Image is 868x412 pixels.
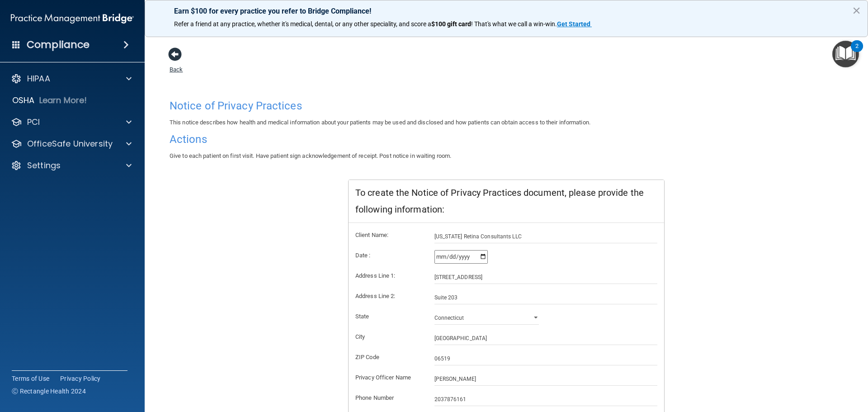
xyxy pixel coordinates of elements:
label: Client Name: [349,230,428,241]
a: HIPAA [11,73,132,84]
h4: Compliance [27,38,90,51]
label: City [349,331,428,342]
h4: Notice of Privacy Practices [170,100,843,112]
p: Settings [27,160,61,171]
a: Back [170,55,183,73]
label: Phone Number [349,393,428,403]
button: Close [852,3,861,18]
label: State [349,311,428,322]
label: Address Line 2: [349,291,428,302]
p: Learn More! [39,95,87,106]
div: 2 [855,46,859,58]
a: Settings [11,160,132,171]
p: Earn $100 for every practice you refer to Bridge Compliance! [174,7,839,15]
strong: Get Started [557,20,590,28]
span: ! That's what we call a win-win. [471,20,557,28]
span: Refer a friend at any practice, whether it's medical, dental, or any other speciality, and score a [174,20,431,28]
strong: $100 gift card [431,20,471,28]
label: Address Line 1: [349,270,428,281]
input: _____ [434,352,658,365]
p: HIPAA [27,73,50,84]
a: Terms of Use [12,374,49,383]
label: ZIP Code [349,352,428,363]
div: To create the Notice of Privacy Practices document, please provide the following information: [349,180,664,223]
h4: Actions [170,133,843,145]
span: Ⓒ Rectangle Health 2024 [12,387,86,396]
p: OfficeSafe University [27,138,113,149]
span: Give to each patient on first visit. Have patient sign acknowledgement of receipt. Post notice in... [170,152,451,159]
p: PCI [27,117,40,128]
a: PCI [11,117,132,128]
label: Date : [349,250,428,261]
label: Privacy Officer Name [349,372,428,383]
a: Privacy Policy [60,374,101,383]
a: OfficeSafe University [11,138,132,149]
button: Open Resource Center, 2 new notifications [832,41,859,67]
a: Get Started [557,20,592,28]
img: PMB logo [11,9,134,28]
span: This notice describes how health and medical information about your patients may be used and disc... [170,119,590,126]
p: OSHA [12,95,35,106]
